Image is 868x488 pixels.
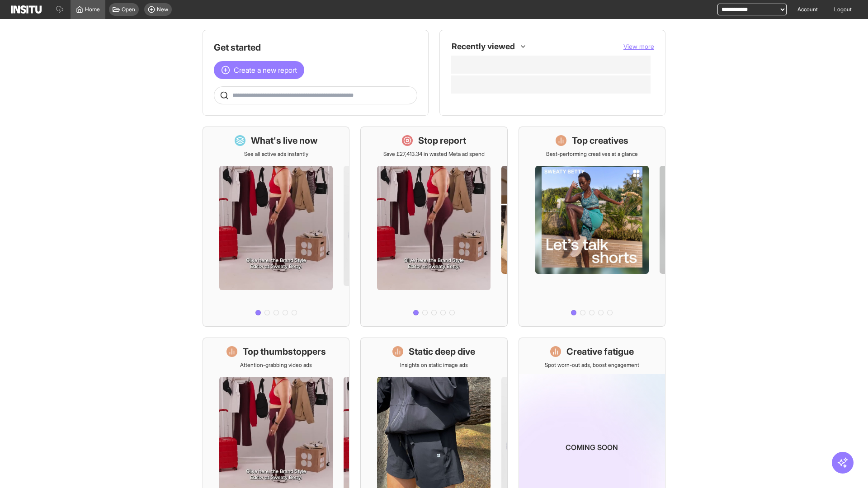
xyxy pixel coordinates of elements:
a: Top creativesBest-performing creatives at a glance [519,127,665,327]
span: Open [122,6,135,13]
p: Insights on static image ads [400,361,468,369]
h1: Top creatives [572,134,628,147]
h1: What's live now [251,134,318,147]
button: View more [623,42,654,51]
span: Home [85,6,100,13]
h1: Static deep dive [409,345,475,358]
p: Save £27,413.34 in wasted Meta ad spend [383,150,485,158]
span: Create a new report [234,65,297,75]
a: What's live nowSee all active ads instantly [203,127,349,327]
p: Best-performing creatives at a glance [546,150,638,158]
img: Logo [11,5,42,14]
button: Create a new report [214,61,304,79]
h1: Get started [214,41,417,54]
span: View more [623,42,654,50]
p: See all active ads instantly [244,150,308,158]
a: Stop reportSave £27,413.34 in wasted Meta ad spend [360,127,507,327]
h1: Top thumbstoppers [243,345,326,358]
h1: Stop report [418,134,466,147]
p: Attention-grabbing video ads [240,361,312,369]
span: New [157,6,168,13]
